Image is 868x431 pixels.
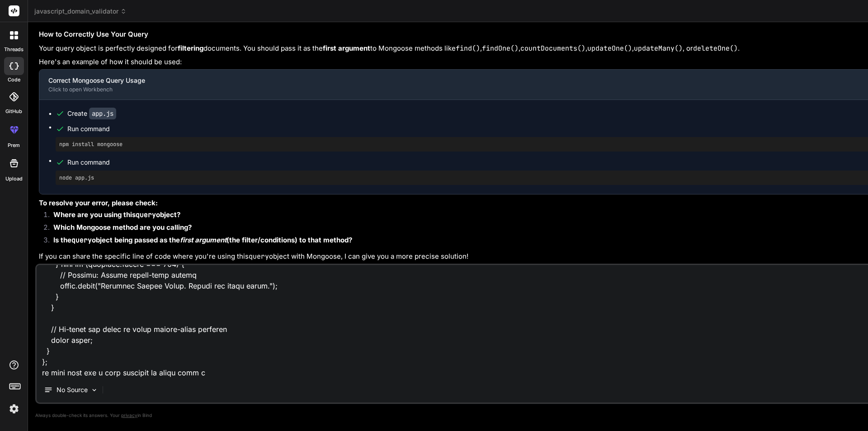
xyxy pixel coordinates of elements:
code: query [136,210,156,219]
label: threads [4,46,24,53]
img: Pick Models [90,386,98,394]
code: query [71,236,92,245]
code: countDocuments() [520,44,585,53]
label: prem [8,142,20,149]
code: find() [456,44,480,53]
code: updateMany() [634,44,683,53]
code: query [249,252,269,261]
code: app.js [89,108,116,119]
span: javascript_domain_validator [34,7,127,16]
div: Create [67,109,116,118]
strong: first argument [323,44,370,52]
code: deleteOne() [693,44,738,53]
span: privacy [121,412,137,418]
label: code [8,76,20,84]
p: No Source [57,385,88,394]
strong: Which Mongoose method are you calling? [53,223,192,232]
em: first argument [180,236,226,244]
code: updateOne() [587,44,632,53]
code: findOne() [482,44,519,53]
label: Upload [5,175,23,183]
img: settings [6,401,22,417]
strong: filtering [178,44,203,52]
label: GitHub [5,108,22,115]
strong: To resolve your error, please check: [39,199,158,207]
strong: Where are you using this object? [53,210,180,219]
strong: Is the object being passed as the (the filter/conditions) to that method? [53,236,352,244]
